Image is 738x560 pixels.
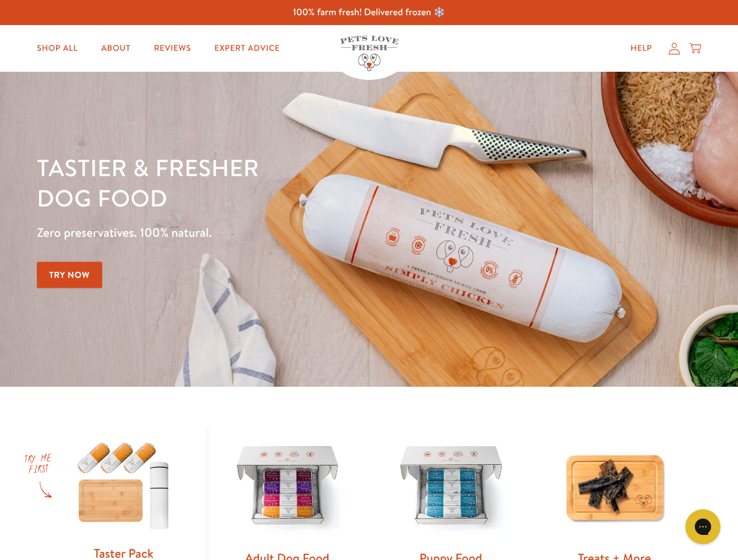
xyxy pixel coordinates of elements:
[37,262,102,288] a: Try Now
[27,37,87,60] a: Shop All
[37,152,480,213] h1: Tastier & fresher dog food
[621,37,661,60] a: Help
[340,36,399,71] img: Pets Love Fresh
[37,222,480,243] p: Zero preservatives. 100% natural.
[144,37,200,60] a: Reviews
[92,37,140,60] a: About
[205,37,289,60] a: Expert Advice
[680,505,726,548] iframe: Gorgias live chat messenger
